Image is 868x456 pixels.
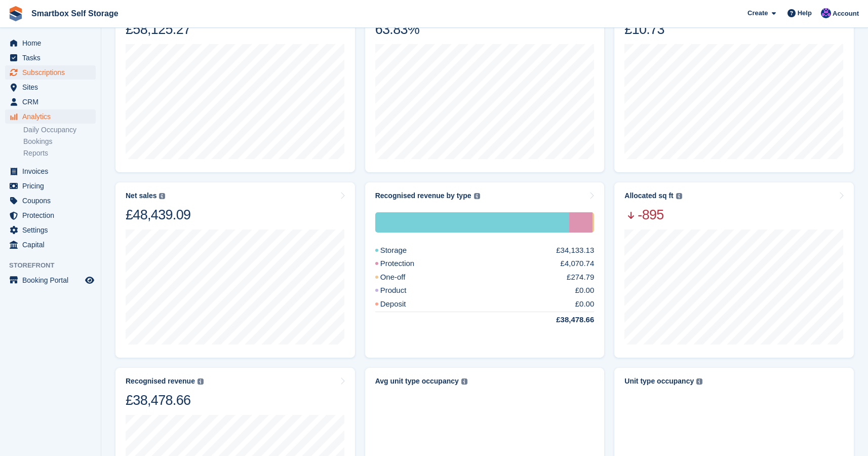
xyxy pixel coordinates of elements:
[23,125,96,135] a: Daily Occupancy
[22,238,83,252] span: Capital
[474,193,480,199] img: icon-info-grey-7440780725fd019a000dd9b08b2336e03edf1995a4989e88bcd33f0948082b44.svg
[624,192,673,200] div: Allocated sq ft
[375,377,459,386] div: Avg unit type occupancy
[561,258,595,270] div: £4,070.74
[126,392,204,409] div: £38,478.66
[461,378,467,385] img: icon-info-grey-7440780725fd019a000dd9b08b2336e03edf1995a4989e88bcd33f0948082b44.svg
[5,80,96,94] a: menu
[375,21,422,38] div: 63.83%
[833,9,859,19] span: Account
[5,109,96,124] a: menu
[5,273,96,287] a: menu
[22,109,83,124] span: Analytics
[375,192,471,200] div: Recognised revenue by type
[375,298,430,310] div: Deposit
[126,21,190,38] div: £58,125.27
[22,65,83,80] span: Subscriptions
[375,212,570,233] div: Storage
[375,272,430,283] div: One-off
[556,245,594,256] div: £34,133.13
[5,65,96,80] a: menu
[22,95,83,109] span: CRM
[22,223,83,237] span: Settings
[8,6,23,21] img: stora-icon-8386f47178a22dfd0bd8f6a31ec36ba5ce8667c1dd55bd0f319d3a0aa187defe.svg
[5,164,96,178] a: menu
[821,8,831,18] img: Mattias Ekendahl
[22,164,83,178] span: Invoices
[676,193,682,199] img: icon-info-grey-7440780725fd019a000dd9b08b2336e03edf1995a4989e88bcd33f0948082b44.svg
[23,148,96,158] a: Reports
[159,193,165,199] img: icon-info-grey-7440780725fd019a000dd9b08b2336e03edf1995a4989e88bcd33f0948082b44.svg
[126,377,195,386] div: Recognised revenue
[575,285,595,296] div: £0.00
[22,36,83,50] span: Home
[624,21,678,38] div: £10.73
[5,194,96,208] a: menu
[22,273,83,287] span: Booking Portal
[575,298,595,310] div: £0.00
[5,223,96,237] a: menu
[27,5,123,22] a: Smartbox Self Storage
[798,8,812,18] span: Help
[567,272,594,283] div: £274.79
[624,206,682,223] span: -895
[84,274,96,286] a: Preview store
[375,245,431,256] div: Storage
[9,260,101,271] span: Storefront
[5,208,96,222] a: menu
[569,212,593,233] div: Protection
[747,8,768,18] span: Create
[5,95,96,109] a: menu
[375,258,439,270] div: Protection
[5,36,96,50] a: menu
[5,179,96,193] a: menu
[22,51,83,65] span: Tasks
[22,179,83,193] span: Pricing
[5,51,96,65] a: menu
[23,137,96,146] a: Bookings
[624,377,694,386] div: Unit type occupancy
[126,206,190,223] div: £48,439.09
[532,314,594,326] div: £38,478.66
[22,194,83,208] span: Coupons
[696,378,702,385] img: icon-info-grey-7440780725fd019a000dd9b08b2336e03edf1995a4989e88bcd33f0948082b44.svg
[375,285,431,296] div: Product
[198,378,204,385] img: icon-info-grey-7440780725fd019a000dd9b08b2336e03edf1995a4989e88bcd33f0948082b44.svg
[593,212,594,233] div: One-off
[5,238,96,252] a: menu
[126,192,156,200] div: Net sales
[22,208,83,222] span: Protection
[22,80,83,94] span: Sites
